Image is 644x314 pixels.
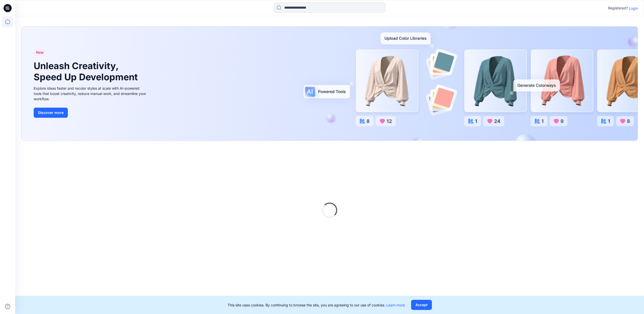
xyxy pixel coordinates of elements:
[228,302,405,308] p: This site uses cookies. By continuing to browse the site, you are agreeing to our use of cookies.
[36,49,44,55] span: New
[386,303,405,307] a: Learn more
[34,108,68,118] button: Discover more
[34,108,148,118] a: Discover more
[34,86,148,102] div: Explore ideas faster and recolor styles at scale with AI-powered tools that boost creativity, red...
[629,6,638,11] p: Login
[34,61,140,82] h1: Unleash Creativity, Speed Up Development
[608,5,628,11] p: Registered?
[411,300,432,310] button: Accept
